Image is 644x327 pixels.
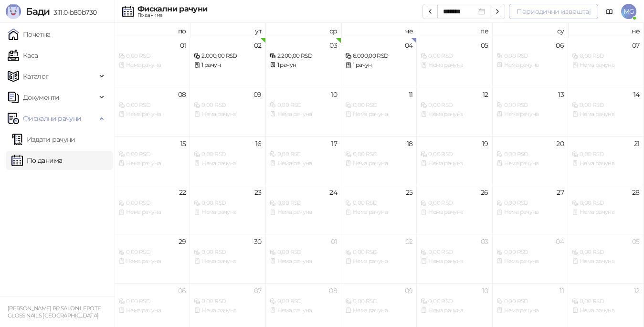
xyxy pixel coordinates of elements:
[270,159,337,168] div: Нема рачуна
[572,110,639,119] div: Нема рачуна
[496,159,564,168] div: Нема рачуна
[417,136,492,185] td: 2025-09-19
[118,110,186,119] div: Нема рачуна
[341,185,417,234] td: 2025-09-25
[118,208,186,217] div: Нема рачуна
[194,199,261,208] div: 0,00 RSD
[421,297,488,306] div: 0,00 RSD
[118,297,186,306] div: 0,00 RSD
[26,6,50,17] span: Бади
[266,23,341,38] th: ср
[496,208,564,217] div: Нема рачуна
[329,189,337,196] div: 24
[255,140,262,147] div: 16
[137,5,207,13] div: Фискални рачуни
[345,257,412,266] div: Нема рачуна
[266,234,341,283] td: 2025-10-01
[345,248,412,257] div: 0,00 RSD
[572,101,639,110] div: 0,00 RSD
[493,136,568,185] td: 2025-09-20
[254,238,262,245] div: 30
[345,110,412,119] div: Нема рачуна
[194,208,261,217] div: Нема рачуна
[483,91,488,98] div: 12
[329,42,337,49] div: 03
[568,38,644,87] td: 2025-09-07
[493,87,568,136] td: 2025-09-13
[345,150,412,159] div: 0,00 RSD
[270,150,337,159] div: 0,00 RSD
[190,23,265,38] th: ут
[115,38,190,87] td: 2025-09-01
[190,38,265,87] td: 2025-09-02
[254,189,262,196] div: 23
[194,248,261,257] div: 0,00 RSD
[556,42,564,49] div: 06
[194,306,261,315] div: Нема рачуна
[194,159,261,168] div: Нема рачуна
[572,208,639,217] div: Нема рачуна
[345,159,412,168] div: Нема рачуна
[405,287,413,294] div: 09
[556,238,564,245] div: 04
[270,52,337,61] div: 2.200,00 RSD
[496,297,564,306] div: 0,00 RSD
[421,199,488,208] div: 0,00 RSD
[115,234,190,283] td: 2025-09-29
[407,140,413,147] div: 18
[178,91,186,98] div: 08
[632,238,640,245] div: 05
[118,199,186,208] div: 0,00 RSD
[23,109,81,128] span: Фискални рачуни
[405,238,413,245] div: 02
[572,257,639,266] div: Нема рачуна
[118,101,186,110] div: 0,00 RSD
[270,248,337,257] div: 0,00 RSD
[493,23,568,38] th: су
[417,38,492,87] td: 2025-09-05
[405,42,413,49] div: 04
[190,87,265,136] td: 2025-09-09
[270,101,337,110] div: 0,00 RSD
[568,23,644,38] th: не
[266,87,341,136] td: 2025-09-10
[572,61,639,70] div: Нема рачуна
[493,234,568,283] td: 2025-10-04
[270,208,337,217] div: Нема рачуна
[254,42,262,49] div: 02
[345,306,412,315] div: Нема рачуна
[190,136,265,185] td: 2025-09-16
[194,110,261,119] div: Нема рачуна
[417,185,492,234] td: 2025-09-26
[11,130,75,149] a: Издати рачуни
[496,110,564,119] div: Нема рачуна
[481,189,488,196] div: 26
[482,140,488,147] div: 19
[482,287,488,294] div: 10
[341,234,417,283] td: 2025-10-02
[481,238,488,245] div: 03
[118,159,186,168] div: Нема рачуна
[118,150,186,159] div: 0,00 RSD
[421,306,488,315] div: Нема рачуна
[417,23,492,38] th: пе
[115,136,190,185] td: 2025-09-15
[178,287,186,294] div: 06
[331,140,337,147] div: 17
[50,8,96,17] span: 3.11.0-b80b730
[266,38,341,87] td: 2025-09-03
[421,52,488,61] div: 0,00 RSD
[421,208,488,217] div: Нема рачуна
[6,4,21,19] img: Logo
[560,287,564,294] div: 11
[493,38,568,87] td: 2025-09-06
[496,257,564,266] div: Нема рачуна
[632,189,640,196] div: 28
[621,4,636,19] span: MG
[179,189,186,196] div: 22
[270,306,337,315] div: Нема рачуна
[345,199,412,208] div: 0,00 RSD
[634,140,640,147] div: 21
[509,4,598,19] button: Периодични извештај
[568,234,644,283] td: 2025-10-05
